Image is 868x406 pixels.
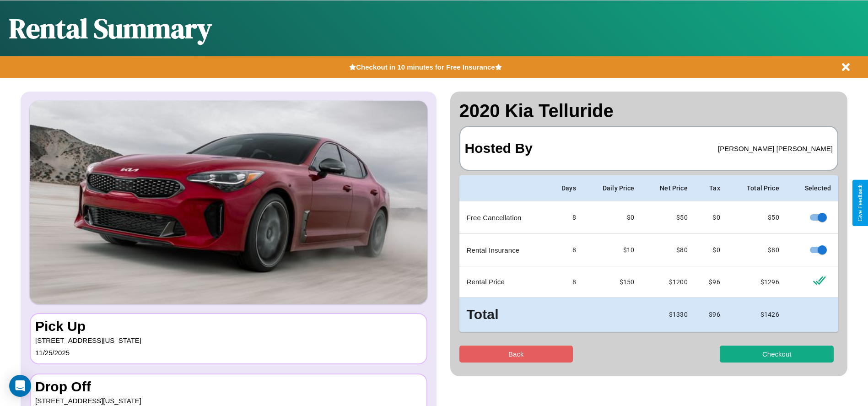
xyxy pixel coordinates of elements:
h3: Total [467,305,539,325]
td: $ 1330 [642,298,695,332]
h3: Drop Off [35,379,422,395]
td: 8 [547,266,583,298]
td: $10 [583,234,642,266]
th: Tax [695,175,728,201]
td: $ 1426 [728,298,787,332]
td: $ 80 [642,234,695,266]
td: $0 [695,234,728,266]
td: $ 96 [695,298,728,332]
div: Give Feedback [857,184,863,222]
h2: 2020 Kia Telluride [459,101,839,121]
h1: Rental Summary [9,10,212,47]
th: Total Price [728,175,787,201]
th: Selected [787,175,838,201]
p: 11 / 25 / 2025 [35,346,422,359]
p: [STREET_ADDRESS][US_STATE] [35,334,422,346]
td: 8 [547,201,583,234]
table: simple table [459,175,839,332]
td: $ 1296 [728,266,787,298]
div: Open Intercom Messenger [9,375,31,397]
td: $ 80 [728,234,787,266]
th: Days [547,175,583,201]
th: Net Price [642,175,695,201]
button: Checkout [720,346,834,363]
td: $ 1200 [642,266,695,298]
p: Free Cancellation [467,211,539,224]
th: Daily Price [583,175,642,201]
p: [PERSON_NAME] [PERSON_NAME] [718,142,833,155]
td: $ 96 [695,266,728,298]
button: Back [459,346,573,363]
td: $ 150 [583,266,642,298]
h3: Hosted By [465,131,533,165]
td: $0 [695,201,728,234]
p: Rental Price [467,276,539,288]
p: Rental Insurance [467,244,539,256]
td: $ 50 [728,201,787,234]
td: $0 [583,201,642,234]
td: $ 50 [642,201,695,234]
td: 8 [547,234,583,266]
b: Checkout in 10 minutes for Free Insurance [356,63,495,71]
h3: Pick Up [35,319,422,334]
